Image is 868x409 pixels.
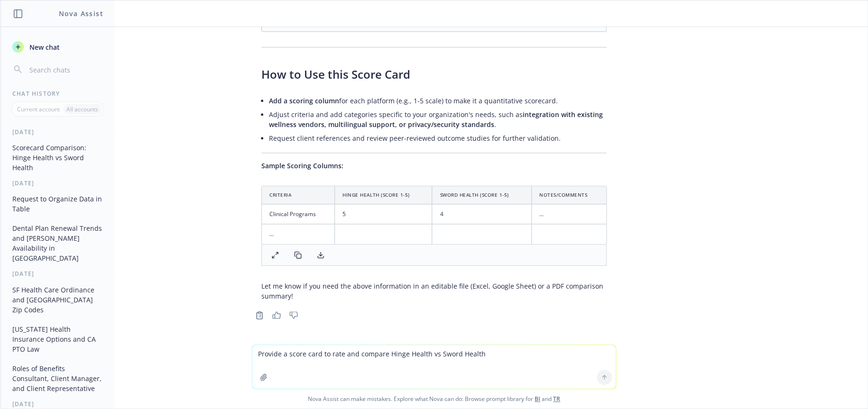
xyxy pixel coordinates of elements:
[532,186,606,204] th: Notes/Comments
[9,321,107,357] button: [US_STATE] Health Insurance Options and CA PTO Law
[335,204,432,224] td: 5
[269,110,603,129] span: integration with existing wellness vendors, multilingual support, or privacy/security standards
[432,186,532,204] th: Sword Health (Score 1-5)
[262,224,335,244] td: ...
[269,96,339,105] span: Add a scoring column
[532,204,606,224] td: ...
[1,128,114,136] div: [DATE]
[28,42,60,52] span: New chat
[1,179,114,187] div: [DATE]
[9,220,107,266] button: Dental Plan Renewal Trends and [PERSON_NAME] Availability in [GEOGRAPHIC_DATA]
[66,105,98,113] p: All accounts
[535,395,540,403] a: BI
[59,9,103,18] h1: Nova Assist
[1,400,114,408] div: [DATE]
[9,38,107,55] button: New chat
[1,90,114,98] div: Chat History
[269,94,607,108] li: for each platform (e.g., 1-5 scale) to make it a quantitative scorecard.
[28,63,103,76] input: Search chats
[261,66,607,82] h3: How to Use this Score Card
[262,204,335,224] td: Clinical Programs
[9,140,107,175] button: Scorecard Comparison: Hinge Health vs Sword Health
[261,161,343,170] span: Sample Scoring Columns:
[269,108,607,131] li: Adjust criteria and add categories specific to your organization's needs, such as .
[9,361,107,396] button: Roles of Benefits Consultant, Client Manager, and Client Representative
[335,186,432,204] th: Hinge Health (Score 1-5)
[4,389,864,409] span: Nova Assist can make mistakes. Explore what Nova can do: Browse prompt library for and
[9,191,107,217] button: Request to Organize Data in Table
[17,105,60,113] p: Current account
[261,281,607,301] p: Let me know if you need the above information in an editable file (Excel, Google Sheet) or a PDF ...
[9,282,107,318] button: SF Health Care Ordinance and [GEOGRAPHIC_DATA] Zip Codes
[1,270,114,278] div: [DATE]
[255,311,264,319] svg: Copy to clipboard
[262,186,335,204] th: Criteria
[269,131,607,145] li: Request client references and review peer-reviewed outcome studies for further validation.
[553,395,560,403] a: TR
[432,204,532,224] td: 4
[286,309,301,322] button: Thumbs down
